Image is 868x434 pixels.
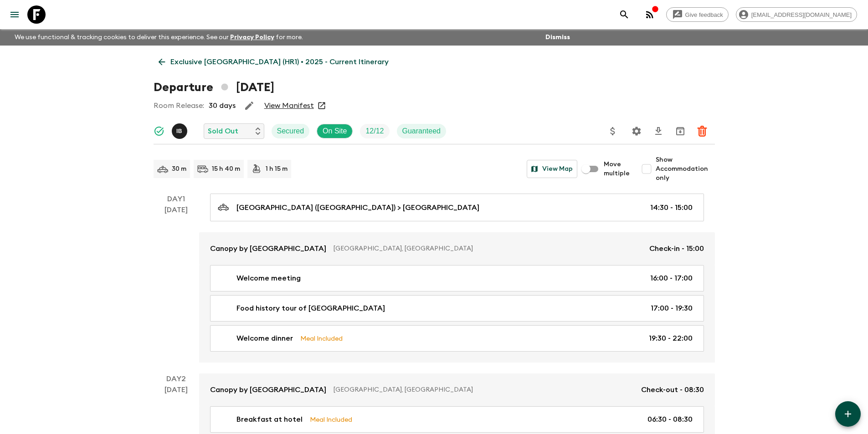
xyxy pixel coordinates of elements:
p: Exclusive [GEOGRAPHIC_DATA] (HR1) • 2025 - Current Itinerary [170,56,389,67]
p: Welcome dinner [236,333,293,344]
p: Food history tour of [GEOGRAPHIC_DATA] [236,303,385,314]
p: 16:00 - 17:00 [650,273,693,284]
p: 19:30 - 22:00 [649,333,693,344]
button: Download CSV [649,122,668,140]
a: View Manifest [264,101,314,110]
a: Welcome meeting16:00 - 17:00 [210,265,704,291]
a: Breakfast at hotelMeal Included06:30 - 08:30 [210,406,704,433]
a: [GEOGRAPHIC_DATA] ([GEOGRAPHIC_DATA]) > [GEOGRAPHIC_DATA]14:30 - 15:00 [210,194,704,221]
span: Give feedback [680,11,728,18]
button: IB [172,123,189,139]
p: Room Release: [154,100,204,111]
p: 14:30 - 15:00 [650,202,693,213]
p: We use functional & tracking cookies to deliver this experience. See our for more. [11,29,307,46]
p: On Site [323,126,347,137]
p: I B [176,128,182,135]
button: Settings [627,122,646,140]
svg: Synced Successfully [154,126,164,137]
p: Meal Included [310,414,352,424]
p: [GEOGRAPHIC_DATA] ([GEOGRAPHIC_DATA]) > [GEOGRAPHIC_DATA] [236,202,479,213]
div: On Site [317,124,353,138]
a: Canopy by [GEOGRAPHIC_DATA][GEOGRAPHIC_DATA], [GEOGRAPHIC_DATA]Check-out - 08:30 [199,373,715,406]
p: 1 h 15 m [266,164,288,174]
p: Sold Out [208,126,238,137]
h1: Departure [DATE] [154,78,274,97]
p: 06:30 - 08:30 [647,414,693,425]
p: 30 days [209,100,236,111]
p: 17:00 - 19:30 [651,303,693,314]
button: Update Price, Early Bird Discount and Costs [604,122,622,140]
a: Canopy by [GEOGRAPHIC_DATA][GEOGRAPHIC_DATA], [GEOGRAPHIC_DATA]Check-in - 15:00 [199,232,715,265]
button: Dismiss [543,31,572,44]
span: [EMAIL_ADDRESS][DOMAIN_NAME] [746,11,857,18]
p: [GEOGRAPHIC_DATA], [GEOGRAPHIC_DATA] [334,244,642,253]
p: [GEOGRAPHIC_DATA], [GEOGRAPHIC_DATA] [334,385,634,394]
div: [EMAIL_ADDRESS][DOMAIN_NAME] [736,7,857,22]
p: Secured [277,126,304,137]
div: [DATE] [164,204,188,363]
p: Guaranteed [402,126,441,137]
span: Show Accommodation only [656,155,715,183]
p: Check-out - 08:30 [641,384,704,395]
p: Check-in - 15:00 [649,243,704,254]
div: Trip Fill [360,124,389,138]
button: search adventures [615,5,633,24]
a: Privacy Policy [230,34,274,41]
span: Move multiple [604,160,630,178]
p: Welcome meeting [236,273,301,284]
div: Secured [272,124,310,138]
p: Canopy by [GEOGRAPHIC_DATA] [210,243,326,254]
p: Day 2 [154,373,199,384]
p: Canopy by [GEOGRAPHIC_DATA] [210,384,326,395]
button: View Map [527,160,577,178]
a: Food history tour of [GEOGRAPHIC_DATA]17:00 - 19:30 [210,295,704,322]
span: Ivica Burić [172,126,189,133]
p: Breakfast at hotel [236,414,303,425]
p: Day 1 [154,194,199,204]
button: Delete [693,122,711,140]
button: menu [5,5,24,24]
a: Welcome dinnerMeal Included19:30 - 22:00 [210,325,704,352]
a: Give feedback [666,7,729,22]
p: 12 / 12 [365,126,384,137]
p: 15 h 40 m [212,164,240,174]
a: Exclusive [GEOGRAPHIC_DATA] (HR1) • 2025 - Current Itinerary [154,53,394,71]
p: 30 m [172,164,186,174]
p: Meal Included [300,333,343,343]
button: Archive (Completed, Cancelled or Unsynced Departures only) [671,122,689,140]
